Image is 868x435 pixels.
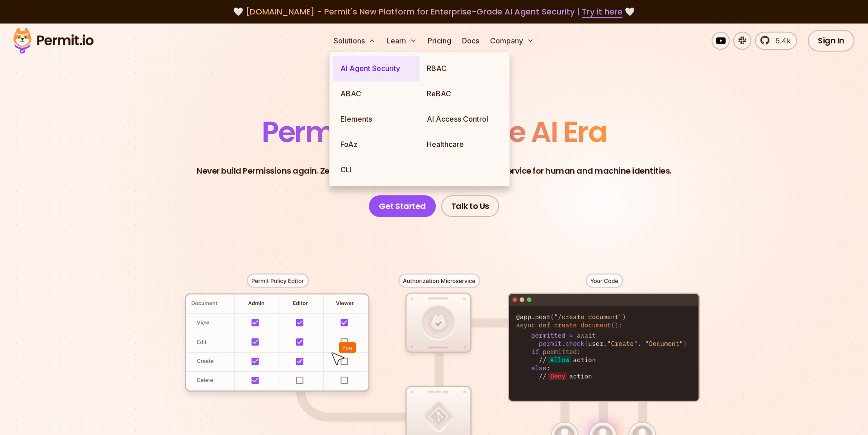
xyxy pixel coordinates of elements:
[755,32,797,50] a: 5.4k
[420,106,506,132] a: AI Access Control
[420,81,506,106] a: ReBAC
[197,165,671,177] p: Never build Permissions again. Zero-latency fine-grained authorization as a service for human and...
[486,32,538,50] button: Company
[770,35,791,46] span: 5.4k
[582,6,623,18] a: Try it here
[420,132,506,157] a: Healthcare
[369,195,436,217] a: Get Started
[383,32,420,50] button: Learn
[808,30,854,52] a: Sign In
[9,25,98,56] img: Permit logo
[333,157,420,182] a: CLI
[420,56,506,81] a: RBAC
[22,5,846,18] div: 🤍 🤍
[330,32,379,50] button: Solutions
[245,6,623,17] span: [DOMAIN_NAME] - Permit's New Platform for Enterprise-Grade AI Agent Security |
[441,195,499,217] a: Talk to Us
[333,132,420,157] a: FoAz
[458,32,483,50] a: Docs
[333,56,420,81] a: AI Agent Security
[262,112,606,152] span: Permissions for The AI Era
[333,81,420,106] a: ABAC
[333,106,420,132] a: Elements
[424,32,455,50] a: Pricing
